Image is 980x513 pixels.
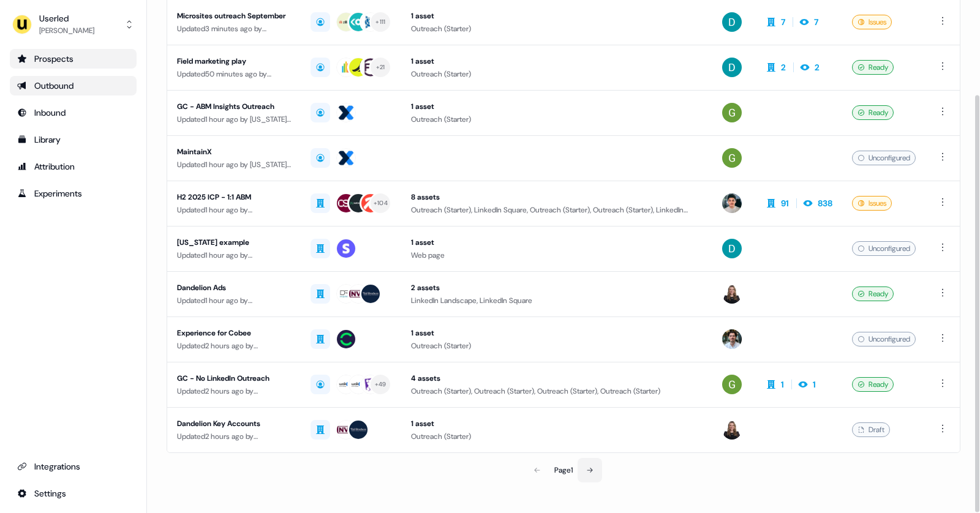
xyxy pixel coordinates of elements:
[177,55,291,67] div: Field marketing play
[411,236,703,249] div: 1 asset
[177,113,291,125] div: Updated 1 hour ago by [US_STATE][PERSON_NAME]
[781,16,785,28] div: 7
[10,10,137,39] button: Userled[PERSON_NAME]
[177,372,291,384] div: GC - No LinkedIn Outreach
[722,148,742,168] img: Georgia
[722,239,742,258] img: David
[411,113,703,125] div: Outreach (Starter)
[411,23,703,35] div: Outreach (Starter)
[411,100,703,113] div: 1 asset
[177,68,291,80] div: Updated 50 minutes ago by [PERSON_NAME]
[411,282,703,294] div: 2 assets
[411,418,703,430] div: 1 asset
[852,377,894,392] div: Ready
[852,105,894,120] div: Ready
[554,464,573,476] div: Page 1
[177,282,291,294] div: Dandelion Ads
[852,286,894,301] div: Ready
[177,204,291,216] div: Updated 1 hour ago by [PERSON_NAME]
[177,418,291,430] div: Dandelion Key Accounts
[852,332,916,346] div: Unconfigured
[722,329,742,349] img: Tristan
[411,191,703,203] div: 8 assets
[814,16,818,28] div: 7
[17,160,129,173] div: Attribution
[177,159,291,171] div: Updated 1 hour ago by [US_STATE][PERSON_NAME]
[411,430,703,443] div: Outreach (Starter)
[375,379,386,390] div: + 49
[781,378,784,391] div: 1
[722,375,742,394] img: Georgia
[177,430,291,443] div: Updated 2 hours ago by [PERSON_NAME]
[177,294,291,307] div: Updated 1 hour ago by [PERSON_NAME]
[813,378,816,391] div: 1
[852,196,892,211] div: Issues
[374,198,388,209] div: + 104
[177,191,291,203] div: H2 2025 ICP - 1:1 ABM
[177,340,291,352] div: Updated 2 hours ago by [PERSON_NAME]
[177,249,291,261] div: Updated 1 hour ago by [PERSON_NAME]
[10,457,137,476] a: Go to integrations
[722,420,742,440] img: Geneviève
[722,103,742,122] img: Georgia
[17,133,129,146] div: Library
[852,151,916,165] div: Unconfigured
[781,197,789,209] div: 91
[411,385,703,397] div: Outreach (Starter), Outreach (Starter), Outreach (Starter), Outreach (Starter)
[177,327,291,339] div: Experience for Cobee
[10,103,137,122] a: Go to Inbound
[852,241,916,256] div: Unconfigured
[411,340,703,352] div: Outreach (Starter)
[815,61,820,73] div: 2
[781,61,786,73] div: 2
[10,49,137,69] a: Go to prospects
[411,55,703,67] div: 1 asset
[818,197,832,209] div: 838
[177,146,291,158] div: MaintainX
[177,23,291,35] div: Updated 3 minutes ago by [PERSON_NAME]
[39,24,94,37] div: [PERSON_NAME]
[10,184,137,203] a: Go to experiments
[17,460,129,473] div: Integrations
[17,80,129,92] div: Outbound
[411,204,703,216] div: Outreach (Starter), LinkedIn Square, Outreach (Starter), Outreach (Starter), LinkedIn Square, Lin...
[852,422,890,437] div: Draft
[10,157,137,176] a: Go to attribution
[722,58,742,77] img: David
[177,100,291,113] div: GC - ABM Insights Outreach
[411,68,703,80] div: Outreach (Starter)
[17,53,129,65] div: Prospects
[177,10,291,22] div: Microsites outreach September
[852,15,892,29] div: Issues
[411,10,703,22] div: 1 asset
[376,62,385,73] div: + 21
[411,294,703,307] div: LinkedIn Landscape, LinkedIn Square
[10,484,137,503] a: Go to integrations
[177,385,291,397] div: Updated 2 hours ago by [US_STATE][PERSON_NAME]
[10,130,137,149] a: Go to templates
[39,12,94,24] div: Userled
[17,187,129,200] div: Experiments
[722,12,742,32] img: David
[722,193,742,213] img: Vincent
[411,249,703,261] div: Web page
[177,236,291,249] div: [US_STATE] example
[852,60,894,75] div: Ready
[411,372,703,384] div: 4 assets
[17,487,129,500] div: Settings
[411,327,703,339] div: 1 asset
[375,17,385,28] div: + 111
[722,284,742,304] img: Geneviève
[17,107,129,119] div: Inbound
[10,76,137,95] a: Go to outbound experience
